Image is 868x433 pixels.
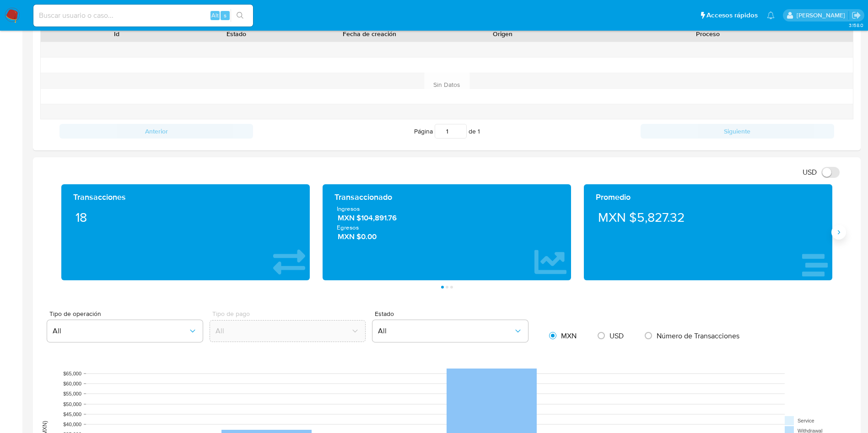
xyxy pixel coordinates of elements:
div: Id [63,29,170,38]
div: Estado [183,29,290,38]
span: Alt [211,11,219,20]
span: s [224,11,226,20]
a: Notificaciones [767,11,775,19]
p: ivonne.perezonofre@mercadolibre.com.mx [797,11,848,20]
button: search-icon [231,9,249,22]
input: Buscar usuario o caso... [33,10,253,21]
a: Salir [852,11,861,20]
div: Fecha de creación [303,29,437,38]
button: Anterior [59,124,253,139]
span: Página de [414,124,480,139]
span: 1 [478,127,480,136]
div: Proceso [569,29,846,38]
div: Origen [449,29,556,38]
span: 3.158.0 [849,21,863,29]
span: Accesos rápidos [706,11,758,20]
button: Siguiente [641,124,834,139]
